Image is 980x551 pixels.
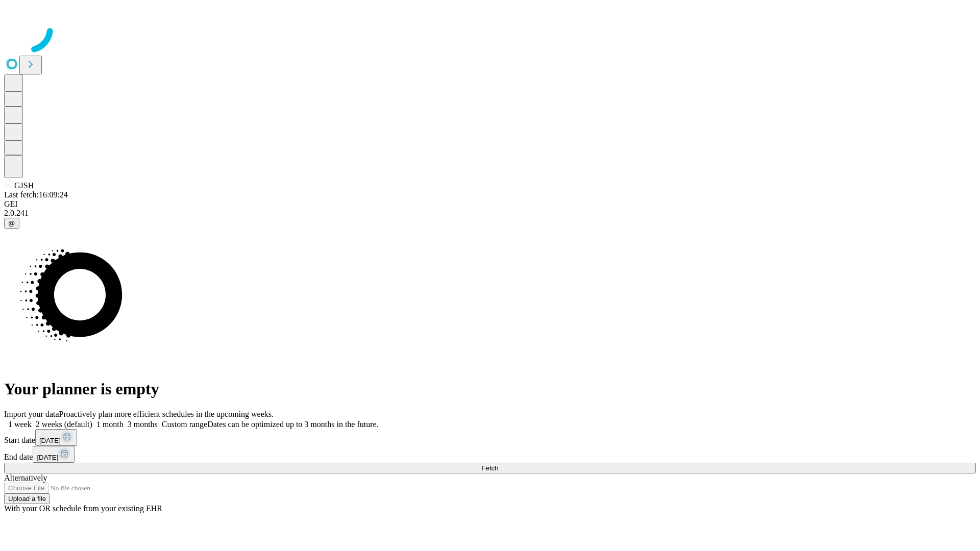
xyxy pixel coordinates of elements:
[128,420,158,429] span: 3 months
[207,420,378,429] span: Dates can be optimized up to 3 months in the future.
[4,209,976,218] div: 2.0.241
[4,199,976,209] div: GEI
[39,437,61,444] span: [DATE]
[4,473,47,482] span: Alternatively
[14,181,34,190] span: GJSH
[4,429,976,446] div: Start date
[4,380,976,398] h1: Your planner is empty
[36,420,92,429] span: 2 weeks (default)
[59,410,274,418] span: Proactively plan more efficient schedules in the upcoming weeks.
[8,219,15,227] span: @
[33,446,75,463] button: [DATE]
[96,420,124,429] span: 1 month
[4,410,59,418] span: Import your data
[481,464,498,472] span: Fetch
[35,429,77,446] button: [DATE]
[4,446,976,463] div: End date
[4,218,19,229] button: @
[4,190,68,199] span: Last fetch: 16:09:24
[4,463,976,473] button: Fetch
[4,493,50,504] button: Upload a file
[162,420,207,429] span: Custom range
[4,504,162,513] span: With your OR schedule from your existing EHR
[37,454,58,461] span: [DATE]
[8,420,32,429] span: 1 week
